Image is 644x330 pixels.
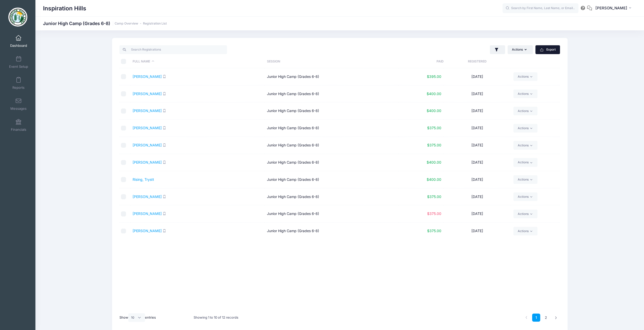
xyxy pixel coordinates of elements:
td: Junior High Camp (Grades 6-8) [265,188,399,206]
td: Junior High Camp (Grades 6-8) [265,171,399,188]
input: Search Registrations [119,45,227,54]
h1: Junior High Camp (Grades 6-8) [43,21,167,26]
button: [PERSON_NAME] [592,3,636,14]
a: Actions [513,227,537,235]
button: Export [535,45,560,54]
td: Junior High Camp (Grades 6-8) [265,68,399,85]
td: [DATE] [444,223,511,239]
a: Actions [513,72,537,81]
td: Junior High Camp (Grades 6-8) [265,154,399,171]
a: [PERSON_NAME] [133,126,162,130]
td: [DATE] [444,171,511,188]
span: Dashboard [10,43,27,48]
a: [PERSON_NAME] [133,194,162,199]
a: Reports [7,74,31,92]
td: Junior High Camp (Grades 6-8) [265,102,399,120]
td: Junior High Camp (Grades 6-8) [265,120,399,137]
a: [PERSON_NAME] [133,229,162,233]
span: $395.00 [427,74,441,79]
button: Actions [508,45,533,54]
i: SMS enabled [163,75,166,78]
span: $375.00 [427,194,441,199]
span: $400.00 [427,177,441,182]
a: Registration List [143,22,167,26]
span: $375.00 [427,143,441,147]
a: [PERSON_NAME] [133,74,162,79]
a: [PERSON_NAME] [133,143,162,147]
td: [DATE] [444,68,511,85]
span: Reports [12,85,25,90]
label: Show entries [119,313,156,322]
i: SMS enabled [163,229,166,232]
span: $375.00 [427,211,441,216]
a: Event Setup [7,53,31,71]
a: Actions [513,90,537,98]
a: Actions [513,124,537,133]
th: Session: activate to sort column ascending [265,55,399,68]
a: [PERSON_NAME] [133,92,162,96]
span: $375.00 [427,126,441,130]
a: Financials [7,116,31,134]
td: [DATE] [444,102,511,120]
i: SMS enabled [163,126,166,129]
a: Actions [513,107,537,115]
td: [DATE] [444,120,511,137]
i: SMS enabled [163,161,166,164]
div: Showing 1 to 10 of 12 records [194,312,238,323]
td: Junior High Camp (Grades 6-8) [265,223,399,239]
td: Junior High Camp (Grades 6-8) [265,85,399,103]
span: $375.00 [427,229,441,233]
th: Paid: activate to sort column ascending [399,55,444,68]
span: Messages [10,106,27,111]
a: Actions [513,175,537,184]
td: [DATE] [444,188,511,206]
span: $400.00 [427,108,441,113]
i: SMS enabled [163,143,166,147]
i: SMS enabled [163,195,166,198]
span: Event Setup [9,64,28,69]
a: Actions [513,192,537,201]
a: 2 [542,314,550,322]
th: Full Name: activate to sort column descending [130,55,265,68]
td: [DATE] [444,137,511,154]
img: Inspiration Hills [8,8,27,27]
a: Rising, Trystt [133,177,154,182]
a: [PERSON_NAME] [133,211,162,216]
a: Camp Overview [115,22,138,26]
i: SMS enabled [163,212,166,215]
td: [DATE] [444,205,511,223]
td: Junior High Camp (Grades 6-8) [265,205,399,223]
a: Actions [513,141,537,149]
span: $400.00 [427,160,441,164]
td: [DATE] [444,154,511,171]
a: Dashboard [7,32,31,50]
a: 1 [532,314,541,322]
td: [DATE] [444,85,511,103]
td: Junior High Camp (Grades 6-8) [265,137,399,154]
th: Registered: activate to sort column ascending [444,55,511,68]
a: Messages [7,95,31,113]
input: Search by First Name, Last Name, or Email... [503,3,578,13]
a: Actions [513,158,537,167]
i: SMS enabled [163,92,166,95]
span: [PERSON_NAME] [595,5,627,11]
span: Financials [11,127,26,132]
select: Showentries [128,313,145,322]
a: [PERSON_NAME] [133,160,162,164]
a: Actions [513,210,537,218]
i: SMS enabled [163,109,166,112]
a: [PERSON_NAME] [133,108,162,113]
span: $400.00 [427,92,441,96]
h1: Inspiration Hills [43,3,86,14]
